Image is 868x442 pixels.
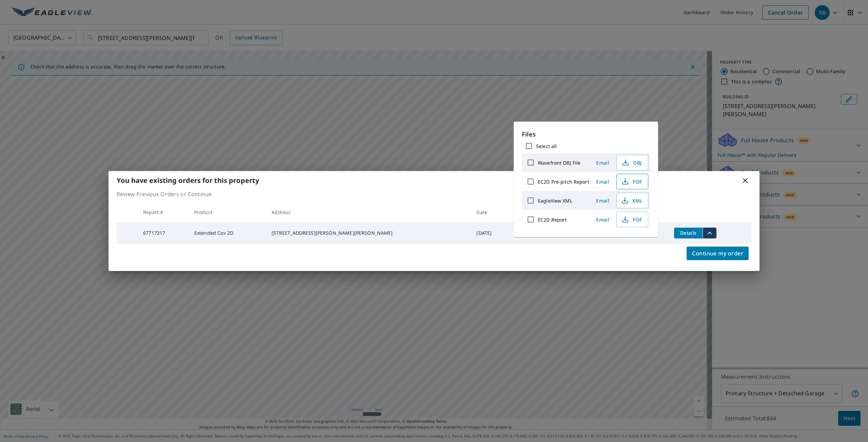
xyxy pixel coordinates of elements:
label: EagleView XML [538,197,572,204]
th: Date [471,202,511,222]
button: OBJ [616,155,648,170]
span: Email [595,216,611,223]
label: Wavefront OBJ File [538,160,580,166]
th: Report # [138,202,189,222]
button: Email [592,157,614,168]
button: PDF [616,174,648,189]
span: Details [678,230,698,236]
button: Email [592,214,614,225]
span: Continue my order [692,249,743,258]
p: Review Previous Orders or Continue [117,190,751,198]
span: Email [595,197,611,204]
td: [DATE] [471,222,511,244]
button: PDF [616,212,648,227]
td: 67717217 [138,222,189,244]
button: Email [592,176,614,187]
th: Address [266,202,471,222]
span: PDF [621,215,643,224]
button: XML [616,193,648,208]
button: detailsBtn-67717217 [674,228,703,238]
label: Select all [536,143,557,149]
th: Claim ID [512,202,559,222]
th: Product [189,202,266,222]
div: [STREET_ADDRESS][PERSON_NAME][PERSON_NAME] [272,230,466,236]
span: Email [595,178,611,185]
span: XML [621,196,643,205]
label: EC2D Report [538,216,567,223]
span: OBJ [621,159,643,167]
span: PDF [621,177,643,186]
button: Email [592,195,614,206]
span: Email [595,160,611,166]
b: You have existing orders for this property [117,176,259,185]
p: Files [522,130,650,139]
td: Extended Cov 2D [189,222,266,244]
button: Continue my order [687,247,749,260]
label: EC2D Pre-pitch Report [538,178,589,185]
button: filesDropdownBtn-67717217 [703,228,716,238]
